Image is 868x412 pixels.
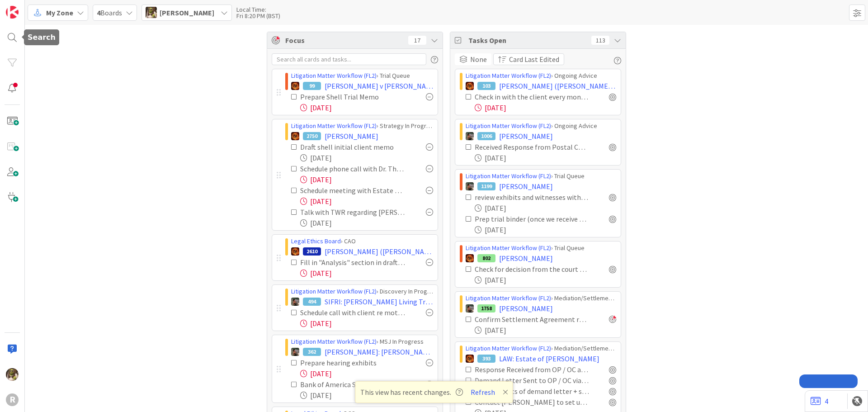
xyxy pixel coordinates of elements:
div: Archive Drafts of demand letter + save final version in correspondence folder [475,386,589,397]
span: Focus [285,35,401,46]
a: Litigation Matter Workflow (FL2) [466,172,551,180]
a: Legal Ethics Board [291,237,341,245]
div: Fill in "Analysis" section in draft response [300,257,406,268]
img: MW [466,182,474,190]
div: › Strategy In Progress [291,121,433,131]
img: MW [466,304,474,313]
span: Tasks Open [468,35,587,46]
a: Litigation Matter Workflow (FL2) [291,71,377,80]
div: 2610 [303,247,321,256]
a: Litigation Matter Workflow (FL2) [466,71,551,80]
div: Talk with TWR regarding [PERSON_NAME] request (written request and doctors note) [300,207,406,218]
div: 802 [477,254,495,262]
div: › CAO [291,237,433,246]
a: Litigation Matter Workflow (FL2) [291,122,377,130]
img: TR [291,132,299,140]
a: Litigation Matter Workflow (FL2) [291,287,377,295]
div: 17 [408,36,426,45]
div: Schedule meeting with Estate Planning Counsel ([PERSON_NAME]) - in person. [300,185,406,196]
div: [DATE] [475,224,616,235]
img: TR [291,247,299,256]
button: Card Last Edited [493,53,564,65]
div: R [6,393,19,406]
div: [DATE] [475,275,616,285]
div: 1199 [477,182,495,190]
div: Schedule call with client re motion to compel [300,307,406,318]
div: › Discovery In Progress [291,287,433,296]
a: 4 [811,396,828,407]
div: Schedule phone call with Dr. Thunder for more details re opinion [300,163,406,174]
span: Boards [97,7,122,18]
div: [DATE] [300,152,433,163]
img: DG [6,368,19,381]
div: Check for decision from the court (checked 10/3) [475,264,589,275]
img: TR [291,82,299,90]
img: DG [146,7,157,18]
img: MW [291,298,299,306]
span: [PERSON_NAME] [499,303,553,314]
div: review exhibits and witnesses with [PERSON_NAME] [475,192,589,203]
div: › Trial Queue [466,243,616,253]
div: [DATE] [475,325,616,336]
div: [DATE] [300,102,433,113]
b: 4 [97,8,100,17]
div: › Ongoing Advice [466,71,616,81]
img: TR [466,254,474,262]
div: Demand Letter Sent to OP / OC via US Mail + Email [475,375,589,386]
div: Prepare hearing exhibits [300,357,399,368]
img: TR [466,82,474,90]
div: [DATE] [300,196,433,207]
div: [DATE] [300,268,433,279]
span: LAW: Estate of [PERSON_NAME] [499,353,599,364]
div: › Mediation/Settlement in Progress [466,344,616,353]
div: Bank of America Subpoena Deadline (extended to 10th) [300,379,406,390]
div: 2750 [303,132,321,140]
img: MW [466,132,474,140]
span: [PERSON_NAME] ([PERSON_NAME] v [PERSON_NAME]) [499,81,616,91]
div: [DATE] [300,390,433,401]
div: 103 [477,82,495,90]
div: 99 [303,82,321,90]
div: Received Response from Postal Counsel? [475,142,589,152]
img: TR [466,355,474,363]
div: › Trial Queue [466,171,616,181]
div: › MSJ In Progress [291,337,433,346]
a: Litigation Matter Workflow (FL2) [291,337,377,346]
a: Litigation Matter Workflow (FL2) [466,294,551,302]
img: Visit kanbanzone.com [6,6,19,19]
div: › Trial Queue [291,71,433,81]
div: Confirm Settlement Agreement received [475,314,589,325]
div: [DATE] [300,368,433,379]
span: [PERSON_NAME] [499,181,553,192]
div: Draft shell initial client memo [300,142,406,152]
div: › Ongoing Advice [466,121,616,131]
div: Prep trial binder (once we receive new date) [475,213,589,224]
span: [PERSON_NAME] [499,131,553,142]
span: SIFRI: [PERSON_NAME] Living Trust [325,296,433,307]
div: 494 [303,298,321,306]
a: Litigation Matter Workflow (FL2) [466,244,551,252]
h5: Search [28,33,56,42]
div: 393 [477,355,495,363]
span: This view has recent changes. [360,387,463,398]
div: 113 [591,36,609,45]
img: MW [291,348,299,356]
div: [DATE] [475,203,616,213]
div: 1006 [477,132,495,140]
div: 1758 [477,304,495,313]
span: [PERSON_NAME] [499,253,553,264]
a: Litigation Matter Workflow (FL2) [466,122,551,130]
div: [DATE] [300,318,433,329]
span: [PERSON_NAME] ([PERSON_NAME]) [325,246,433,257]
span: [PERSON_NAME] [325,131,378,142]
div: Fri 8:20 PM (BST) [236,13,280,19]
div: Prepare Shell Trial Memo [300,91,400,102]
div: [DATE] [300,218,433,228]
div: Response Received from OP / OC and saved to file [475,364,589,375]
div: [DATE] [300,174,433,185]
div: › Mediation/Settlement in Progress [466,294,616,303]
a: Litigation Matter Workflow (FL2) [466,344,551,352]
span: None [470,54,487,65]
div: Local Time: [236,6,280,13]
span: [PERSON_NAME]: [PERSON_NAME] Abuse Claim [325,346,433,357]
